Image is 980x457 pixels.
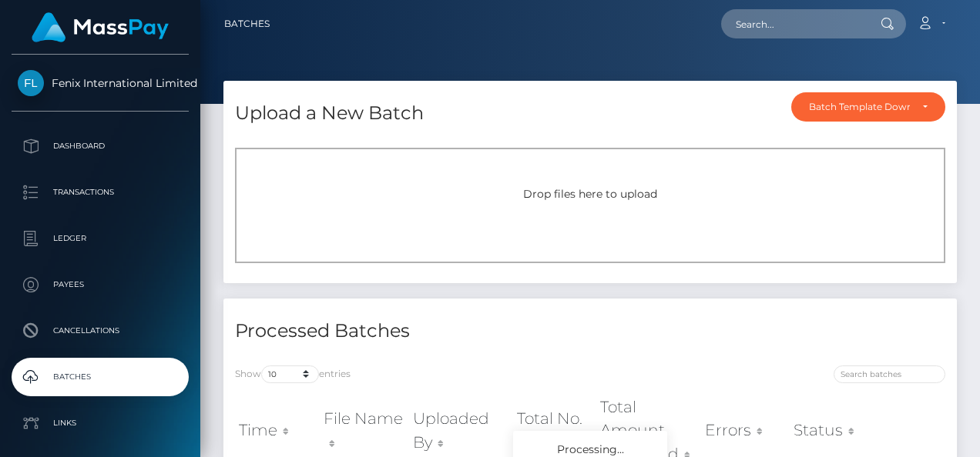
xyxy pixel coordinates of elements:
select: Showentries [261,365,319,383]
p: Ledger [18,227,183,250]
h4: Upload a New Batch [235,100,424,127]
img: MassPay Logo [32,12,169,42]
h4: Processed Batches [235,318,579,345]
a: Payees [12,265,189,304]
p: Dashboard [18,135,183,158]
p: Payees [18,273,183,296]
a: Transactions [12,173,189,212]
img: Fenix International Limited [18,70,44,96]
p: Batches [18,365,183,389]
a: Dashboard [12,127,189,165]
a: Cancellations [12,312,189,350]
div: Batch Template Download [809,101,910,113]
input: Search... [721,9,866,38]
span: Drop files here to upload [523,187,657,201]
input: Search batches [834,365,945,383]
a: Batches [224,8,270,40]
p: Transactions [18,181,183,204]
label: Show entries [235,365,351,383]
a: Links [12,404,189,442]
span: Fenix International Limited [12,76,189,90]
p: Cancellations [18,319,183,342]
a: Ledger [12,219,189,258]
button: Batch Template Download [791,92,945,122]
a: Batches [12,358,189,396]
p: Links [18,412,183,435]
